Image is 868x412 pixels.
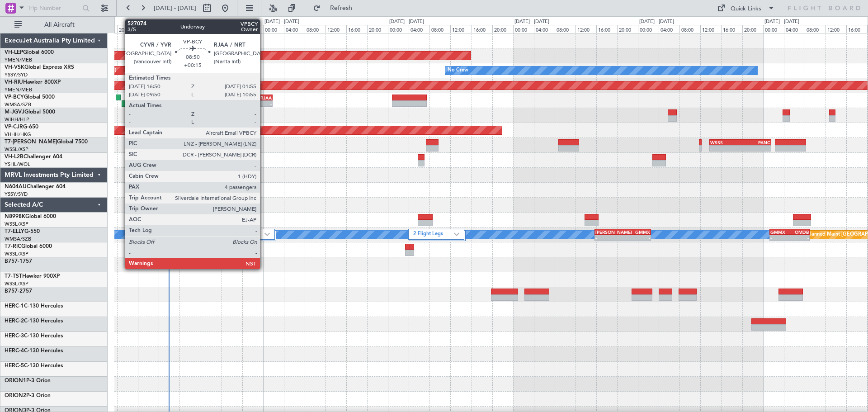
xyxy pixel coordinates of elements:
[5,124,23,130] span: VP-CJR
[5,303,63,309] a: HERC-1C-130 Hercules
[5,229,24,234] span: T7-ELLY
[117,25,138,33] div: 20:00
[5,184,27,189] span: N604AU
[805,25,826,33] div: 08:00
[154,4,196,12] span: [DATE] - [DATE]
[789,229,808,235] div: OMDB
[249,101,272,106] div: -
[595,229,623,235] div: [PERSON_NAME]
[5,244,52,249] a: T7-RICGlobal 6000
[5,161,30,168] a: YSHL/WOL
[5,139,88,145] a: T7-[PERSON_NAME]Global 7500
[448,64,468,77] div: No Crew
[5,274,60,279] a: T7-TSTHawker 900XP
[5,131,31,138] a: VHHH/HKG
[5,50,23,55] span: VH-LEP
[5,221,28,227] a: WSSL/XSP
[534,25,555,33] div: 04:00
[555,25,576,33] div: 08:00
[139,18,174,26] div: [DATE] - [DATE]
[322,5,360,11] span: Refresh
[679,25,700,33] div: 08:00
[731,5,761,14] div: Quick Links
[5,259,32,264] a: B757-1757
[638,25,659,33] div: 00:00
[222,25,242,33] div: 16:00
[5,289,32,294] a: B757-2757
[263,25,284,33] div: 00:00
[763,25,784,33] div: 00:00
[5,348,24,354] span: HERC-4
[5,303,24,309] span: HERC-1
[623,235,651,241] div: -
[5,139,57,145] span: T7-[PERSON_NAME]
[514,18,549,26] div: [DATE] - [DATE]
[770,235,789,241] div: -
[5,251,28,257] a: WSSL/XSP
[5,95,55,100] a: VP-BCYGlobal 5000
[284,25,305,33] div: 04:00
[5,378,26,384] span: ORION1
[309,1,363,15] button: Refresh
[5,333,24,339] span: HERC-3
[5,393,51,398] a: ORION2P-3 Orion
[389,18,424,26] div: [DATE] - [DATE]
[5,280,28,287] a: WSSL/XSP
[5,65,74,70] a: VH-VSKGlobal Express XRS
[226,95,249,100] div: CYVR
[5,71,28,78] a: YSSY/SYD
[576,25,596,33] div: 12:00
[264,18,299,26] div: [DATE] - [DATE]
[596,25,617,33] div: 16:00
[5,95,24,100] span: VP-BCY
[5,124,38,130] a: VP-CJRG-650
[5,333,63,339] a: HERC-3C-130 Hercules
[5,80,61,85] a: VH-RIUHawker 800XP
[5,116,29,123] a: WIHH/HLP
[5,244,21,249] span: T7-RIC
[151,153,299,167] div: Unplanned Maint [GEOGRAPHIC_DATA] ([GEOGRAPHIC_DATA])
[201,25,222,33] div: 12:00
[472,25,492,33] div: 16:00
[846,25,867,33] div: 16:00
[413,231,453,238] label: 2 Flight Legs
[5,318,24,324] span: HERC-2
[5,86,32,93] a: YMEN/MEB
[409,25,429,33] div: 04:00
[784,25,805,33] div: 04:00
[10,18,98,32] button: All Aircraft
[789,235,808,241] div: -
[388,25,409,33] div: 00:00
[346,25,367,33] div: 16:00
[742,25,763,33] div: 20:00
[595,235,623,241] div: -
[826,25,846,33] div: 12:00
[429,25,450,33] div: 08:00
[710,146,740,151] div: -
[5,109,55,115] a: M-JGVJGlobal 5000
[617,25,638,33] div: 20:00
[5,363,24,369] span: HERC-5
[24,22,95,28] span: All Aircraft
[159,25,179,33] div: 04:00
[179,25,200,33] div: 08:00
[5,214,56,219] a: N8998KGlobal 6000
[226,101,249,106] div: -
[5,348,63,354] a: HERC-4C-130 Hercules
[5,393,26,398] span: ORION2
[5,378,51,384] a: ORION1P-3 Orion
[5,154,24,160] span: VH-L2B
[138,25,159,33] div: 00:00
[721,25,742,33] div: 16:00
[325,25,346,33] div: 12:00
[5,259,23,264] span: B757-1
[5,274,22,279] span: T7-TST
[5,229,40,234] a: T7-ELLYG-550
[712,1,779,15] button: Quick Links
[513,25,534,33] div: 00:00
[5,80,23,85] span: VH-RIU
[5,57,32,63] a: YMEN/MEB
[5,289,23,294] span: B757-2
[450,25,471,33] div: 12:00
[5,318,63,324] a: HERC-2C-130 Hercules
